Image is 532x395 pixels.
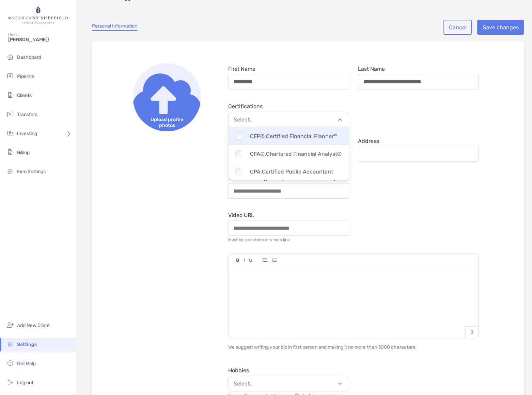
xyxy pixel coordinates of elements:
[358,138,379,144] label: Address
[358,66,385,72] label: Last Name
[228,237,290,242] div: Must be a youtube or vimeo link
[6,110,14,118] img: transfers icon
[229,147,349,161] div: CFA®, Chartered Financial Analyst®
[6,53,14,61] img: dashboard icon
[17,323,50,328] span: Add New Client
[6,129,14,137] img: investing icon
[249,259,252,262] img: Editor control icon
[477,20,524,35] button: Save changes
[17,112,37,117] span: Transfers
[17,380,33,385] span: Log out
[230,115,350,124] p: Select...
[228,175,335,181] label: Virtual meetings link (i.e. Zoom, Meet, etc.)
[228,212,254,218] label: Video URL
[17,169,46,175] span: Firm Settings
[6,148,14,156] img: billing icon
[17,361,36,366] span: Get Help
[17,73,34,79] span: Pipeline
[236,259,239,262] img: Editor control icon
[230,379,350,388] p: Select...
[229,179,349,199] div: ChFC®, Chartered Financial Consultant®
[17,150,30,155] span: Billing
[8,37,72,43] span: [PERSON_NAME]!
[92,23,137,31] a: Personal Information
[228,367,349,374] div: Hobbies
[17,54,41,60] span: Dashboard
[8,3,68,27] img: Zoe Logo
[6,167,14,175] img: firm-settings icon
[244,259,245,262] img: Editor control icon
[263,258,267,262] img: Editor control icon
[17,93,32,98] span: Clients
[6,378,14,386] img: logout icon
[6,91,14,99] img: clients icon
[6,340,14,348] img: settings icon
[465,326,478,338] p: 0
[228,343,479,351] p: We suggest writing your bio in first person and making it no more than 3000 characters.
[228,103,349,110] div: Certifications
[17,131,37,136] span: Investing
[443,20,472,35] button: Cancel
[133,63,201,131] img: Upload profile
[6,321,14,329] img: add_new_client icon
[6,72,14,80] img: pipeline icon
[6,359,14,367] img: get-help icon
[133,114,201,131] span: Upload profile photos
[229,129,349,143] div: CFP®, Certified Financial Planner™
[271,258,277,262] img: Editor control icon
[229,165,349,178] div: CPA, Certified Public Accountant
[228,66,255,72] label: First Name
[17,342,37,347] span: Settings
